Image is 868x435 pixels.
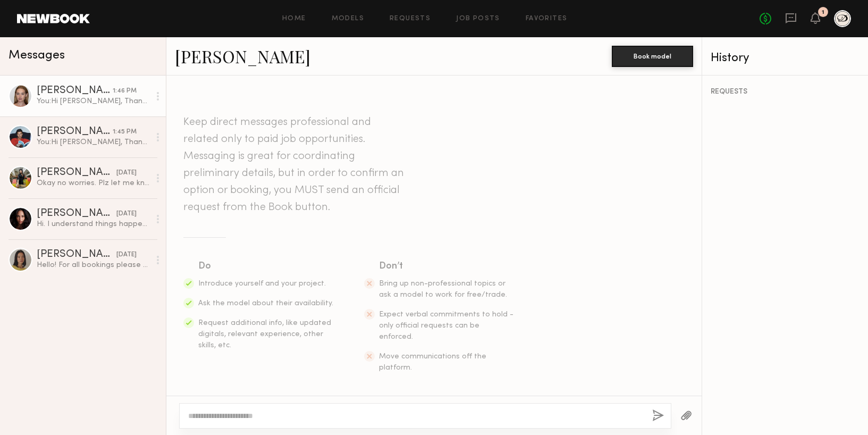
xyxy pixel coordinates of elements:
[526,15,568,22] a: Favorites
[612,46,693,67] button: Book model
[198,259,334,274] div: Do
[37,168,116,178] div: [PERSON_NAME]
[37,249,116,260] div: [PERSON_NAME]
[116,168,137,178] div: [DATE]
[116,250,137,260] div: [DATE]
[379,259,515,274] div: Don’t
[116,209,137,219] div: [DATE]
[198,320,331,349] span: Request additional info, like updated digitals, relevant experience, other skills, etc.
[37,86,113,96] div: [PERSON_NAME]
[822,10,824,15] div: 1
[711,88,859,96] div: REQUESTS
[9,49,65,62] span: Messages
[37,137,150,147] div: You: Hi [PERSON_NAME], Thank you so much for your response and interest! We unfortunately had a s...
[37,219,150,229] div: Hi. I understand things happen so it shouldn’t be a problem switching dates. I would like to conf...
[37,127,113,137] div: [PERSON_NAME]
[612,51,693,60] a: Book model
[198,300,333,307] span: Ask the model about their availability.
[198,280,326,287] span: Introduce yourself and your project.
[379,280,507,298] span: Bring up non-professional topics or ask a model to work for free/trade.
[113,86,137,96] div: 1:46 PM
[379,353,486,371] span: Move communications off the platform.
[175,45,310,68] a: [PERSON_NAME]
[456,15,500,22] a: Job Posts
[37,96,150,106] div: You: Hi [PERSON_NAME], Thank you so much for getting back to me! We unfortunately had a schedulin...
[37,178,150,188] div: Okay no worries. Plz let me know!
[37,260,150,270] div: Hello! For all bookings please email my agent [PERSON_NAME][EMAIL_ADDRESS][PERSON_NAME][PERSON_NA...
[379,311,513,340] span: Expect verbal commitments to hold - only official requests can be enforced.
[282,15,306,22] a: Home
[113,127,137,137] div: 1:45 PM
[183,114,407,216] header: Keep direct messages professional and related only to paid job opportunities. Messaging is great ...
[390,15,431,22] a: Requests
[711,52,859,64] div: History
[37,208,116,219] div: [PERSON_NAME]
[332,15,364,22] a: Models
